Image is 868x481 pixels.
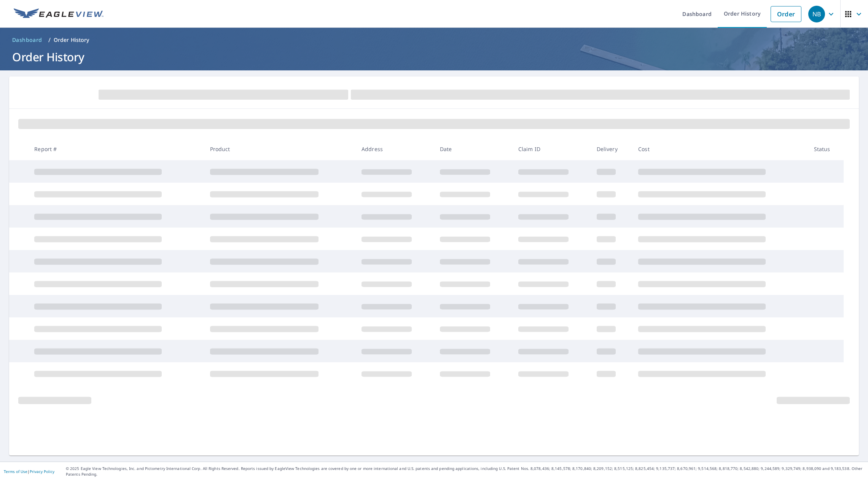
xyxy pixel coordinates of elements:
[4,469,27,474] a: Terms of Use
[12,36,42,44] span: Dashboard
[808,6,825,22] div: NB
[9,34,859,46] nav: breadcrumb
[632,138,808,160] th: Cost
[30,469,54,474] a: Privacy Policy
[9,49,859,65] h1: Order History
[204,138,355,160] th: Product
[66,466,864,477] p: © 2025 Eagle View Technologies, Inc. and Pictometry International Corp. All Rights Reserved. Repo...
[9,34,45,46] a: Dashboard
[48,35,51,45] li: /
[771,6,801,22] a: Order
[28,138,204,160] th: Report #
[4,469,54,474] p: |
[434,138,512,160] th: Date
[54,36,89,44] p: Order History
[808,138,844,160] th: Status
[591,138,632,160] th: Delivery
[512,138,591,160] th: Claim ID
[355,138,434,160] th: Address
[14,8,104,20] img: EV Logo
